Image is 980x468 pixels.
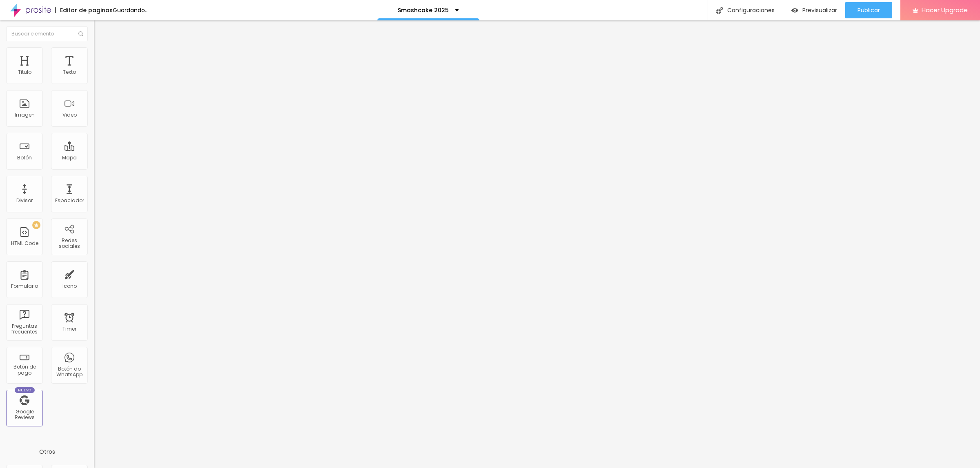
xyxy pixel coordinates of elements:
div: Titulo [18,69,31,75]
div: Nuevo [15,387,35,393]
div: Timer [62,326,76,332]
div: Redes sociales [53,238,85,249]
iframe: Editor [94,20,980,468]
span: Previsualizar [802,7,837,13]
div: HTML Code [11,241,38,246]
div: Guardando... [113,7,149,13]
p: Smashcake 2025 [398,7,449,13]
img: Icone [716,7,723,14]
div: Botón [17,155,32,161]
div: Espaciador [55,198,84,203]
div: Botón de pago [8,364,40,376]
div: Video [62,112,77,118]
div: Editor de paginas [55,7,113,13]
div: Mapa [62,155,77,161]
div: Texto [63,69,76,75]
div: Preguntas frecuentes [8,323,40,335]
input: Buscar elemento [6,26,88,41]
div: Formulario [11,283,38,289]
img: view-1.svg [791,7,798,14]
div: Divisor [16,198,33,203]
div: Imagen [15,112,35,118]
div: Icono [62,283,77,289]
div: Botón do WhatsApp [53,366,85,378]
span: Publicar [857,7,880,13]
img: Icone [78,31,83,36]
div: Google Reviews [8,409,40,421]
button: Publicar [845,2,892,18]
button: Previsualizar [783,2,845,18]
span: Hacer Upgrade [922,7,968,13]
